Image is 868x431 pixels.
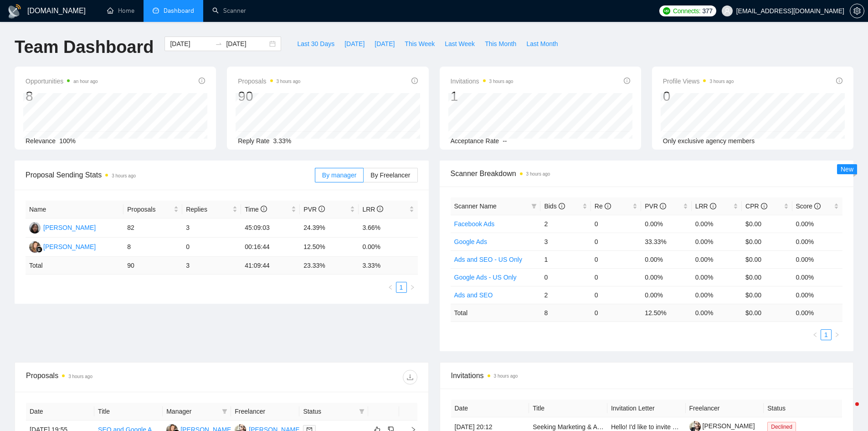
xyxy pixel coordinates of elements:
td: 0.00% [692,233,742,250]
button: This Month [480,36,521,51]
td: 0.00% [692,286,742,304]
span: 3.33% [273,137,292,145]
td: 0 [182,238,241,257]
time: an hour ago [73,79,98,84]
th: Proposals [123,201,182,218]
a: setting [850,7,864,15]
span: Replies [186,204,231,214]
span: Profile Views [663,76,734,87]
span: filter [220,405,229,418]
th: Status [764,400,842,417]
td: 0 [540,268,591,286]
span: download [403,374,417,381]
td: $0.00 [742,250,792,268]
button: right [832,329,842,340]
td: 41:09:44 [241,257,300,275]
a: SM[PERSON_NAME] [29,223,96,231]
li: Previous Page [810,329,821,340]
td: 0.00 % [792,304,842,322]
a: searchScanner [212,7,246,15]
span: [DATE] [375,39,395,49]
button: Last Week [440,36,480,51]
a: Google Ads - US Only [454,274,517,281]
img: gigradar-bm.png [36,246,42,253]
a: 1 [821,330,831,340]
td: 12.50% [300,238,359,257]
td: 0.00% [641,268,691,286]
span: Invitations [451,370,842,381]
li: Next Page [832,329,842,340]
span: dashboard [153,7,159,14]
span: Opportunities [26,76,98,87]
span: Score [796,203,821,210]
span: setting [850,7,864,15]
span: info-circle [318,206,325,212]
span: Last Month [526,39,558,49]
td: 0.00% [641,215,691,233]
span: Bids [544,203,565,210]
td: 00:16:44 [241,238,300,257]
th: Title [529,400,607,417]
td: $0.00 [742,268,792,286]
a: Ads and SEO [454,291,493,299]
td: Total [26,257,123,275]
span: info-circle [710,203,716,209]
div: [PERSON_NAME] [43,223,96,233]
span: Proposal Sending Stats [26,169,315,181]
span: user [724,8,730,14]
time: 3 hours ago [709,79,734,84]
button: left [810,329,821,340]
button: [DATE] [339,36,370,51]
span: [DATE] [344,39,365,49]
td: 0.00% [692,215,742,233]
span: Dashboard [164,7,194,15]
span: info-circle [377,206,383,212]
img: NK [29,241,41,253]
th: Date [451,400,529,417]
td: 0.00% [792,215,842,233]
span: left [388,285,393,290]
td: 0 [591,286,641,304]
span: Time [245,206,267,213]
span: -- [503,137,507,145]
td: $0.00 [742,233,792,250]
span: Only exclusive agency members [663,137,755,145]
span: filter [222,409,227,414]
span: right [834,332,840,338]
th: Invitation Letter [607,400,686,417]
button: setting [850,4,864,18]
span: filter [359,409,365,414]
th: Manager [163,403,231,421]
span: info-circle [605,203,611,209]
button: Last 30 Days [292,36,339,51]
div: [PERSON_NAME] [43,242,96,252]
span: Proposals [127,204,172,214]
th: Title [94,403,163,421]
td: 0.00% [792,268,842,286]
span: to [215,40,222,47]
span: filter [529,199,539,213]
span: info-circle [761,203,767,209]
li: 1 [396,282,407,293]
td: 0 [591,304,641,322]
li: Next Page [407,282,418,293]
th: Freelancer [231,403,299,421]
td: 3 [540,233,591,250]
span: info-circle [624,78,630,84]
span: info-circle [836,78,842,84]
td: 82 [123,218,182,238]
td: 8 [123,238,182,257]
td: $0.00 [742,286,792,304]
span: CPR [745,203,767,210]
span: swap-right [215,40,222,47]
a: Google Ads [454,238,487,245]
td: 2 [540,215,591,233]
button: This Week [400,36,440,51]
time: 3 hours ago [112,173,136,178]
button: left [385,282,396,293]
span: 100% [59,137,76,145]
img: upwork-logo.png [663,7,670,15]
span: Acceptance Rate [451,137,499,145]
td: 24.39% [300,218,359,238]
span: Reply Rate [238,137,269,145]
